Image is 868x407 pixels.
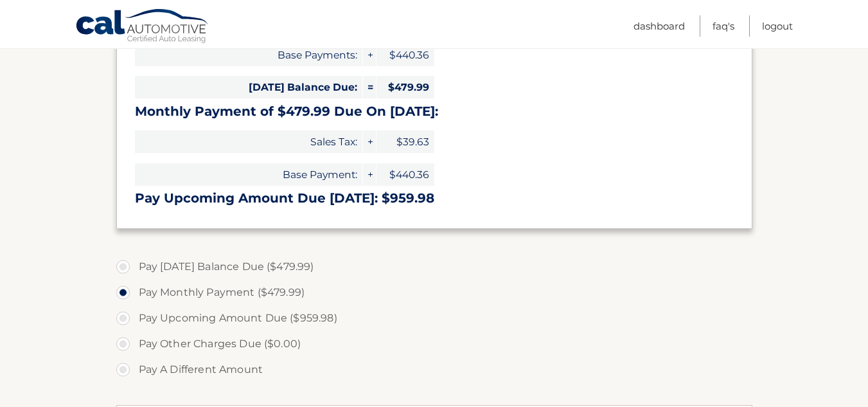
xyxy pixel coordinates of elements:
[363,131,376,153] span: +
[376,44,434,66] span: $440.36
[713,15,734,37] a: FAQ's
[376,76,434,98] span: $479.99
[376,163,434,186] span: $440.36
[363,44,376,66] span: +
[135,190,734,206] h3: Pay Upcoming Amount Due [DATE]: $959.98
[135,44,362,66] span: Base Payments:
[762,15,793,37] a: Logout
[75,8,210,46] a: Cal Automotive
[135,104,734,120] h3: Monthly Payment of $479.99 Due On [DATE]:
[116,305,752,331] label: Pay Upcoming Amount Due ($959.98)
[363,163,376,186] span: +
[135,163,362,186] span: Base Payment:
[116,280,752,305] label: Pay Monthly Payment ($479.99)
[633,15,685,37] a: Dashboard
[363,76,376,98] span: =
[135,131,362,153] span: Sales Tax:
[116,357,752,383] label: Pay A Different Amount
[116,254,752,280] label: Pay [DATE] Balance Due ($479.99)
[135,76,362,98] span: [DATE] Balance Due:
[376,131,434,153] span: $39.63
[116,331,752,357] label: Pay Other Charges Due ($0.00)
